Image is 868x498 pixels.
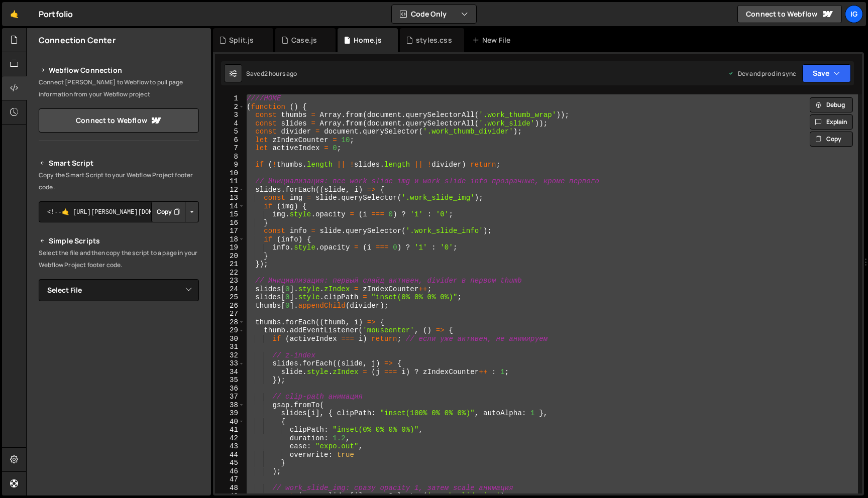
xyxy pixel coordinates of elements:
[215,119,245,128] div: 4
[416,35,452,45] div: styles.css
[39,108,199,133] a: Connect to Webflow
[392,5,476,23] button: Code Only
[39,35,116,46] h2: Connection Center
[215,210,245,219] div: 15
[215,310,245,318] div: 27
[215,293,245,302] div: 25
[39,235,199,247] h2: Simple Scripts
[39,157,199,169] h2: Smart Script
[215,418,245,426] div: 40
[215,434,245,443] div: 42
[39,201,199,222] textarea: <!--🤙 [URL][PERSON_NAME][DOMAIN_NAME]> <script>document.addEventListener("DOMContentLoaded", func...
[215,260,245,269] div: 21
[215,136,245,145] div: 6
[215,409,245,418] div: 39
[215,426,245,434] div: 41
[151,201,185,222] button: Copy
[215,475,245,484] div: 47
[39,247,199,271] p: Select the file and then copy the script to a page in your Webflow Project footer code.
[215,359,245,368] div: 33
[215,177,245,186] div: 11
[246,69,297,78] div: Saved
[802,64,851,82] button: Save
[215,227,245,235] div: 17
[39,64,199,76] h2: Webflow Connection
[215,401,245,410] div: 38
[215,269,245,277] div: 22
[215,302,245,310] div: 26
[215,442,245,451] div: 43
[737,5,842,23] a: Connect to Webflow
[39,169,199,193] p: Copy the Smart Script to your Webflow Project footer code.
[291,35,317,45] div: Case.js
[215,277,245,285] div: 23
[845,5,863,23] a: Ig
[215,235,245,244] div: 18
[215,285,245,294] div: 24
[264,69,297,78] div: 2 hours ago
[215,318,245,327] div: 28
[39,76,199,100] p: Connect [PERSON_NAME] to Webflow to pull page information from your Webflow project
[728,69,796,78] div: Dev and prod in sync
[215,128,245,136] div: 5
[215,335,245,343] div: 30
[215,484,245,492] div: 48
[215,451,245,459] div: 44
[215,243,245,252] div: 19
[215,326,245,335] div: 29
[229,35,254,45] div: Split.js
[215,202,245,211] div: 14
[215,351,245,360] div: 32
[810,97,853,112] button: Debug
[215,169,245,178] div: 10
[215,459,245,467] div: 45
[215,252,245,261] div: 20
[151,201,199,222] div: Button group with nested dropdown
[215,368,245,377] div: 34
[215,153,245,161] div: 8
[215,467,245,476] div: 46
[39,318,200,408] iframe: YouTube video player
[354,35,382,45] div: Home.js
[472,35,514,45] div: New File
[215,376,245,385] div: 35
[215,385,245,393] div: 36
[215,194,245,202] div: 13
[215,393,245,401] div: 37
[215,144,245,153] div: 7
[215,219,245,227] div: 16
[810,114,853,130] button: Explain
[215,111,245,119] div: 3
[215,186,245,194] div: 12
[215,343,245,351] div: 31
[215,161,245,169] div: 9
[215,94,245,103] div: 1
[2,2,27,26] a: 🤙
[39,8,73,20] div: Portfolio
[810,132,853,147] button: Copy
[215,103,245,111] div: 2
